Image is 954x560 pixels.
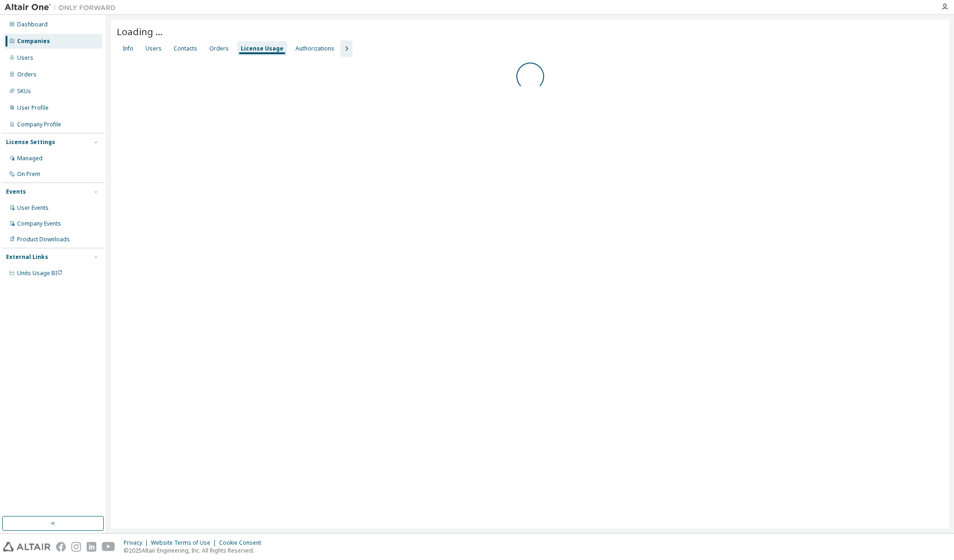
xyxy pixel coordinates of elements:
div: Website Terms of Use [151,539,219,547]
p: © 2025 Altair Engineering, Inc. All Rights Reserved. [124,547,267,554]
div: License Usage [241,45,283,52]
img: instagram.svg [71,542,81,552]
div: Cookie Consent [219,539,267,547]
div: Info [123,45,133,52]
div: Orders [17,71,37,78]
img: altair_logo.svg [3,542,50,552]
div: User Profile [17,104,49,112]
div: Managed [17,155,43,162]
div: User Events [17,204,49,212]
div: Authorizations [295,45,334,52]
div: Events [6,188,26,195]
div: Company Events [17,220,61,227]
div: Users [145,45,162,52]
div: Company Profile [17,121,61,128]
div: Orders [209,45,229,52]
div: Dashboard [17,21,48,28]
img: facebook.svg [56,542,66,552]
span: Units Usage BI [17,269,63,277]
div: License Settings [6,138,55,146]
div: Contacts [174,45,197,52]
div: Companies [17,38,50,45]
span: Loading ... [117,25,163,38]
div: External Links [6,253,48,261]
img: youtube.svg [102,542,115,552]
div: Privacy [124,539,151,547]
div: Users [17,54,33,62]
div: SKUs [17,88,31,95]
div: Product Downloads [17,236,70,243]
img: linkedin.svg [87,542,96,552]
div: On Prem [17,170,40,178]
img: Altair One [5,3,120,12]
